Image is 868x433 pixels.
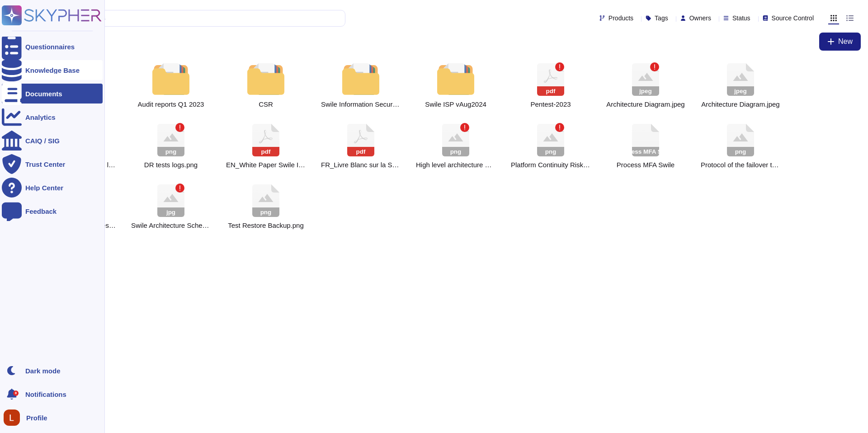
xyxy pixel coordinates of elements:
[2,201,103,221] a: Feedback
[689,15,711,21] span: Owners
[25,184,63,191] div: Help Center
[26,414,47,421] span: Profile
[617,161,675,169] span: Process MFA Swile
[2,131,103,151] a: CAIQ / SIG
[2,408,26,428] button: user
[226,161,306,169] span: EN_White Paper Swile Information Security.pdf
[772,15,814,21] span: Source Control
[838,38,853,45] span: New
[2,84,103,104] a: Documents
[259,100,273,108] span: CSR
[425,100,486,108] span: Swile ISP vAug2024
[511,161,590,169] span: Platform Continuity Risks.png
[2,60,103,80] a: Knowledge Base
[25,137,60,144] div: CAIQ / SIG
[25,43,75,50] div: Questionnaires
[609,15,633,21] span: Products
[131,221,211,230] span: Swile Architecture Schema.jpg
[321,100,401,108] span: Swile Information Security Policy
[25,67,80,74] div: Knowledge Base
[701,161,780,169] span: Protocol of the failover testing.png
[655,15,668,21] span: Tags
[2,154,103,174] a: Trust Center
[2,178,103,198] a: Help Center
[819,33,861,51] button: New
[4,409,20,426] img: user
[36,10,345,26] input: Search by keywords
[13,391,19,396] div: 8
[732,15,750,21] span: Status
[701,100,779,108] span: Architecture Diagram.jpeg
[25,391,66,398] span: Notifications
[606,100,684,108] span: Architecture Diagram.jpeg
[228,221,304,230] span: Test Restore Backup.png
[416,161,495,169] span: High level architecture Swile - 2023.png
[138,100,204,108] span: Audit reports Q1 2023
[25,161,65,168] div: Trust Center
[25,114,56,121] div: Analytics
[321,161,401,169] span: FR_Livre Blanc sur la Sécurité de l'Information Swile.pdf
[2,37,103,56] a: Questionnaires
[144,161,198,169] span: DR tests logs.png
[2,107,103,127] a: Analytics
[25,208,57,215] div: Feedback
[25,90,62,97] div: Documents
[530,100,571,108] span: 2023-SWILE - Web Application Assessment - Executive Report v1.0.pdf
[25,367,61,374] div: Dark mode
